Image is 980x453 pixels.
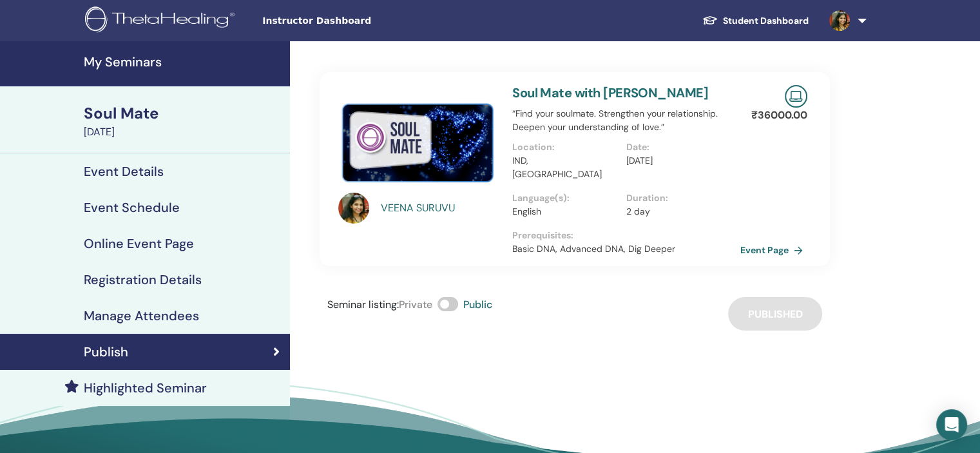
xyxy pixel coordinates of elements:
a: Soul Mate with [PERSON_NAME] [512,84,708,101]
img: default.jpg [338,193,369,224]
span: Instructor Dashboard [262,14,456,28]
a: Event Page [740,240,808,260]
h4: My Seminars [84,54,282,70]
h4: Publish [84,344,128,360]
p: ₹ 36000.00 [751,108,807,123]
p: 2 day [626,205,733,218]
h4: Event Details [84,164,164,179]
img: Live Online Seminar [785,85,807,108]
img: default.jpg [829,10,850,31]
a: VEENA SURUVU [381,200,500,216]
div: Soul Mate [84,102,282,124]
h4: Registration Details [84,272,202,287]
p: Language(s) : [512,191,619,205]
p: Duration : [626,191,733,205]
img: Soul Mate [338,85,497,197]
a: Student Dashboard [692,9,819,33]
p: IND, [GEOGRAPHIC_DATA] [512,154,619,181]
h4: Manage Attendees [84,308,199,323]
p: [DATE] [626,154,733,168]
p: Prerequisites : [512,229,740,242]
p: Date : [626,140,733,154]
a: Soul Mate[DATE] [76,102,290,140]
div: Open Intercom Messenger [936,409,967,440]
p: Basic DNA, Advanced DNA, Dig Deeper [512,242,740,256]
h4: Event Schedule [84,200,180,215]
h4: Highlighted Seminar [84,380,207,396]
p: “Find your soulmate. Strengthen your relationship. Deepen your understanding of love.” [512,107,740,134]
img: graduation-cap-white.svg [702,15,718,26]
span: Seminar listing : [327,298,399,311]
span: Private [399,298,432,311]
img: logo.png [85,6,239,35]
h4: Online Event Page [84,236,194,251]
p: English [512,205,619,218]
div: [DATE] [84,124,282,140]
p: Location : [512,140,619,154]
span: Public [463,298,492,311]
